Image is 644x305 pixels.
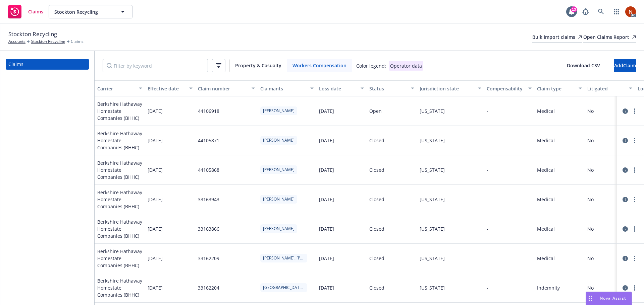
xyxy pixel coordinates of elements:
[263,196,294,202] span: [PERSON_NAME]
[537,225,555,232] div: Medical
[583,32,636,43] a: Open Claims Report
[28,9,43,14] span: Claims
[235,62,281,69] span: Property & Casualty
[319,225,334,232] div: [DATE]
[198,85,248,92] div: Claim number
[537,284,560,291] div: Indemnity
[587,284,594,291] div: No
[369,85,407,92] div: Status
[537,85,575,92] div: Claim type
[258,80,316,96] button: Claimants
[631,166,639,174] a: more
[319,284,334,291] div: [DATE]
[198,284,219,291] div: 33162204
[420,137,445,144] div: [US_STATE]
[487,137,488,144] div: -
[534,80,585,96] button: Claim type
[631,196,639,204] a: more
[319,85,357,92] div: Loss date
[420,284,445,291] div: [US_STATE]
[369,255,384,262] div: Closed
[420,196,445,203] div: [US_STATE]
[31,39,65,45] a: Stockton Recycling
[487,107,488,115] div: -
[614,62,636,69] span: Add Claim
[487,166,488,173] div: -
[579,5,592,18] a: Report a Bug
[369,166,384,173] div: Closed
[369,284,384,291] div: Closed
[148,85,185,92] div: Effective date
[97,100,142,122] span: Berkshire Hathaway Homestate Companies (BHHC)
[263,285,305,291] span: [GEOGRAPHIC_DATA][PERSON_NAME][GEOGRAPHIC_DATA]
[97,189,142,210] span: Berkshire Hathaway Homestate Companies (BHHC)
[556,59,610,72] button: Download CSV
[148,284,163,291] span: [DATE]
[583,32,636,42] div: Open Claims Report
[319,196,334,203] div: [DATE]
[319,166,334,173] div: [DATE]
[148,137,163,144] span: [DATE]
[319,137,334,144] div: [DATE]
[537,255,555,262] div: Medical
[198,255,219,262] div: 33162209
[54,8,112,15] span: Stockton Recycling
[97,248,142,269] span: Berkshire Hathaway Homestate Companies (BHHC)
[585,80,635,96] button: Litigated
[420,85,474,92] div: Jurisdiction state
[263,255,305,261] span: [PERSON_NAME], [PERSON_NAME]
[71,39,84,45] span: Claims
[631,137,639,145] a: more
[594,5,608,18] a: Search
[103,59,208,72] input: Filter by keyword
[8,39,25,45] a: Accounts
[198,107,219,115] div: 44106918
[567,62,600,69] span: Download CSV
[97,159,142,180] span: Berkshire Hathaway Homestate Companies (BHHC)
[537,196,555,203] div: Medical
[587,107,594,115] div: No
[625,6,636,17] img: photo
[198,225,219,232] div: 33163866
[587,166,594,173] div: No
[369,107,382,115] div: Open
[367,80,417,96] button: Status
[586,292,632,305] button: Nova Assist
[97,277,142,298] span: Berkshire Hathaway Homestate Companies (BHHC)
[263,226,294,232] span: [PERSON_NAME]
[389,61,423,71] div: Operator data
[263,137,294,143] span: [PERSON_NAME]
[420,107,445,115] div: [US_STATE]
[537,166,555,173] div: Medical
[587,225,594,232] div: No
[356,62,386,69] div: Color legend:
[487,225,488,232] div: -
[417,80,484,96] button: Jurisdiction state
[487,196,488,203] div: -
[631,254,639,262] a: more
[420,255,445,262] div: [US_STATE]
[369,196,384,203] div: Closed
[148,107,163,115] span: [DATE]
[148,196,163,203] span: [DATE]
[487,85,524,92] div: Compensability
[587,255,594,262] div: No
[198,137,219,144] div: 44105871
[487,255,488,262] div: -
[420,225,445,232] div: [US_STATE]
[8,30,57,39] span: Stockton Recycling
[198,166,219,173] div: 44105868
[537,137,555,144] div: Medical
[369,137,384,144] div: Closed
[614,59,636,72] button: AddClaim
[587,85,625,92] div: Litigated
[49,5,132,18] button: Stockton Recycling
[532,32,582,43] a: Bulk import claims
[198,196,219,203] div: 33163943
[260,85,306,92] div: Claimants
[369,225,384,232] div: Closed
[487,284,488,291] div: -
[610,5,623,18] a: Switch app
[631,284,639,292] a: more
